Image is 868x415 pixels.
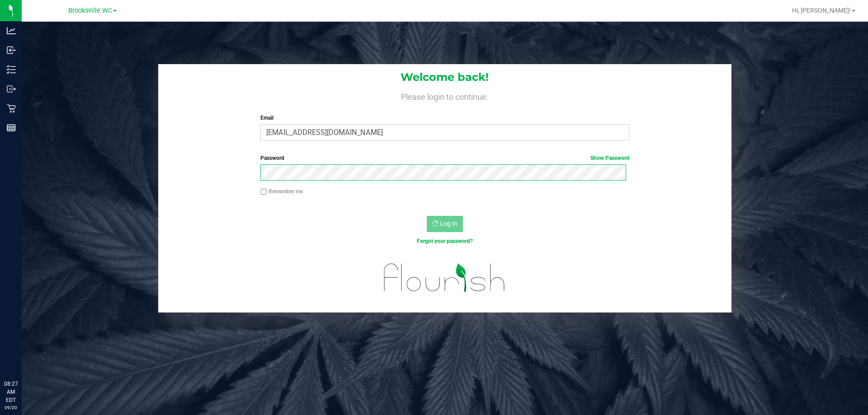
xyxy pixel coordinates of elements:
[7,123,16,132] inline-svg: Reports
[260,189,267,195] input: Remember me
[7,26,16,35] inline-svg: Analytics
[440,220,458,227] span: Log In
[4,380,18,404] p: 08:27 AM EDT
[417,238,473,244] a: Forgot your password?
[792,7,851,14] span: Hi, [PERSON_NAME]!
[260,155,284,161] span: Password
[427,216,463,232] button: Log In
[158,90,731,101] h4: Please login to continue.
[4,404,18,411] p: 09/20
[260,114,629,122] label: Email
[7,46,16,55] inline-svg: Inbound
[68,7,112,14] span: Brooksville WC
[373,255,516,301] img: flourish_logo.svg
[158,71,731,83] h1: Welcome back!
[260,187,303,196] label: Remember me
[590,155,629,161] a: Show Password
[7,104,16,113] inline-svg: Retail
[7,65,16,74] inline-svg: Inventory
[7,84,16,93] inline-svg: Outbound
